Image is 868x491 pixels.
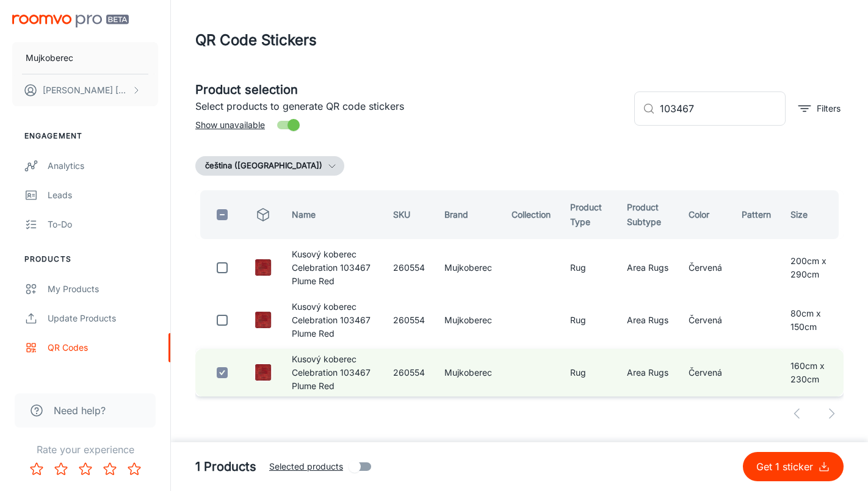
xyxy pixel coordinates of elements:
th: SKU [383,190,435,239]
td: Area Rugs [617,296,679,344]
th: Size [781,190,844,239]
button: [PERSON_NAME] [PERSON_NAME] [12,74,158,106]
td: Mujkoberec [435,349,502,396]
th: Color [679,190,732,239]
p: Select products to generate QR code stickers [195,99,624,113]
button: Rate 4 star [98,457,122,481]
td: 260554 [383,296,435,344]
td: Area Rugs [617,349,679,396]
p: Rate your experience [10,442,161,457]
td: Mujkoberec [435,296,502,344]
button: Rate 5 star [122,457,146,481]
p: Filters [817,102,841,115]
td: Rug [560,244,617,292]
button: Rate 1 star [24,457,49,481]
td: Červená [679,349,732,396]
div: QR Codes [48,341,158,354]
p: Get 1 sticker [756,459,818,474]
td: Kusový koberec Celebration 103467 Plume Red [282,244,383,292]
td: Kusový koberec Celebration 103467 Plume Red [282,296,383,344]
h5: 1 Products [195,457,256,476]
th: Product Subtype [617,190,679,239]
th: Name [282,190,383,239]
button: Mujkoberec [12,42,158,74]
button: filter [795,99,844,118]
td: Rug [560,349,617,396]
div: Analytics [48,159,158,173]
th: Pattern [732,190,781,239]
div: My Products [48,282,158,296]
button: Rate 2 star [49,457,73,481]
button: Rate 3 star [73,457,98,481]
td: 200cm x 290cm [781,244,844,292]
button: čeština ([GEOGRAPHIC_DATA]) [195,156,344,176]
td: Kusový koberec Celebration 103467 Plume Red [282,349,383,396]
div: To-do [48,218,158,231]
td: Rug [560,296,617,344]
th: Product Type [560,190,617,239]
span: Selected products [269,460,343,473]
td: Červená [679,244,732,292]
span: Need help? [54,403,106,418]
th: Brand [435,190,502,239]
button: Get 1 sticker [743,452,844,481]
td: 80cm x 150cm [781,296,844,344]
img: Roomvo PRO Beta [12,15,129,27]
td: 260554 [383,349,435,396]
td: Area Rugs [617,244,679,292]
div: Update Products [48,312,158,325]
div: Leads [48,188,158,202]
p: Mujkoberec [26,51,73,65]
td: 260554 [383,244,435,292]
p: [PERSON_NAME] [PERSON_NAME] [43,84,129,97]
h1: QR Code Stickers [195,29,317,51]
input: Search by SKU, brand, collection... [660,91,786,126]
td: Červená [679,296,732,344]
td: Mujkoberec [435,244,502,292]
th: Collection [502,190,560,239]
span: Show unavailable [195,118,265,132]
td: 160cm x 230cm [781,349,844,396]
h5: Product selection [195,81,624,99]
